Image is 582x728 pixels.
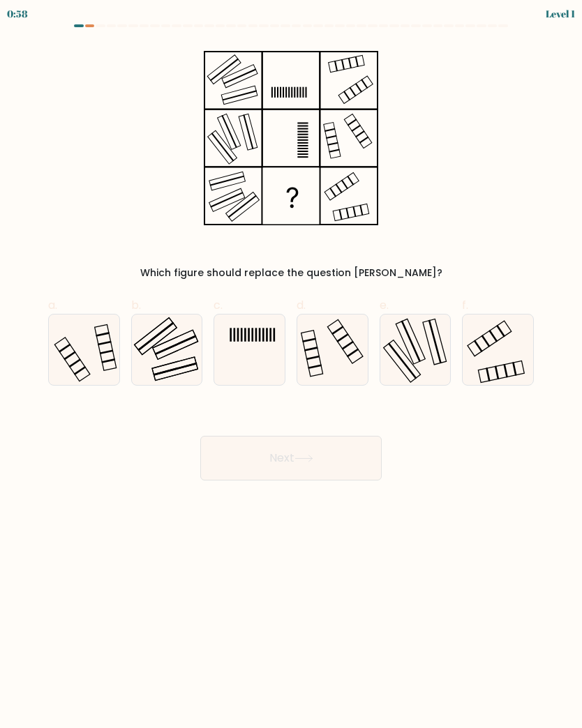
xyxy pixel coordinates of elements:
span: c. [214,297,223,313]
button: Next [200,436,382,480]
span: a. [48,297,57,313]
span: e. [380,297,389,313]
div: Which figure should replace the question [PERSON_NAME]? [57,266,525,280]
div: 0:58 [7,6,28,21]
div: Level 1 [546,6,575,21]
span: b. [131,297,141,313]
span: d. [297,297,306,313]
span: f. [462,297,468,313]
